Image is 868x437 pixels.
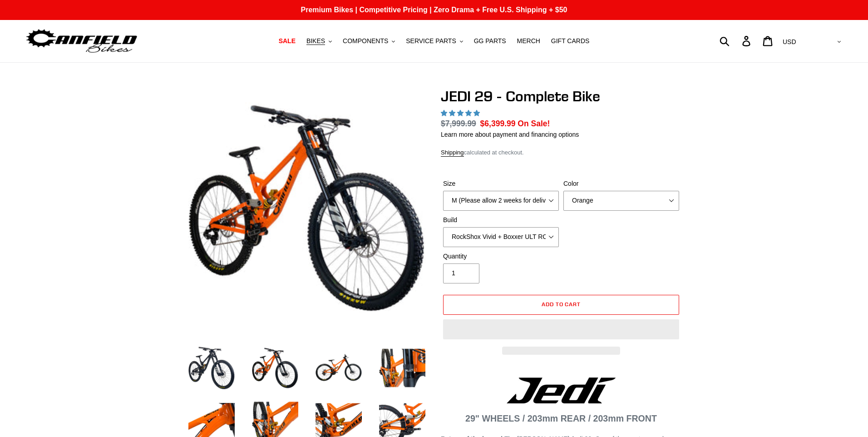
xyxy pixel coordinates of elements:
span: GG PARTS [474,37,506,45]
label: Color [563,179,679,189]
a: Shipping [441,149,464,157]
a: Learn more about payment and financing options [441,131,579,138]
img: Load image into Gallery viewer, JEDI 29 - Complete Bike [187,343,237,393]
span: COMPONENTS [343,37,388,45]
input: Search [725,31,748,51]
span: GIFT CARDS [551,37,590,45]
a: MERCH [513,35,545,47]
a: GIFT CARDS [547,35,594,47]
img: Load image into Gallery viewer, JEDI 29 - Complete Bike [377,343,427,393]
a: SALE [274,35,300,47]
span: 5.00 stars [441,109,482,117]
img: Jedi Logo [507,377,616,403]
s: $7,999.99 [441,119,476,128]
img: JEDI 29 - Complete Bike [188,89,425,327]
span: BIKES [306,37,325,45]
button: BIKES [302,35,336,47]
img: Load image into Gallery viewer, JEDI 29 - Complete Bike [314,343,364,393]
span: On Sale! [518,118,550,129]
span: SERVICE PARTS [406,37,456,45]
img: Canfield Bikes [25,27,138,55]
label: Quantity [443,252,559,261]
button: Add to cart [443,295,679,315]
button: SERVICE PARTS [401,35,467,47]
strong: 29" WHEELS / 203mm REAR / 203mm FRONT [465,413,657,423]
h1: JEDI 29 - Complete Bike [441,88,681,105]
img: Load image into Gallery viewer, JEDI 29 - Complete Bike [250,343,300,393]
div: calculated at checkout. [441,148,681,157]
button: COMPONENTS [338,35,399,47]
a: GG PARTS [469,35,511,47]
span: MERCH [517,37,540,45]
span: $6,399.99 [480,119,516,128]
label: Size [443,179,559,189]
span: SALE [279,37,296,45]
label: Build [443,215,559,225]
span: Add to cart [542,301,581,308]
